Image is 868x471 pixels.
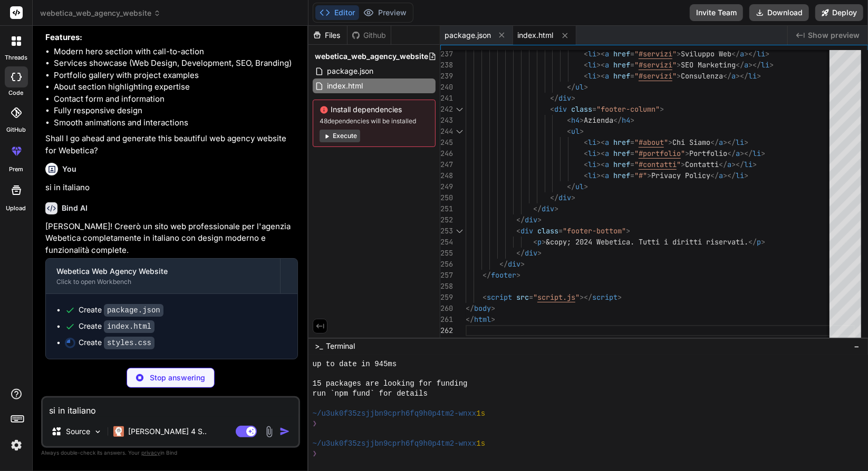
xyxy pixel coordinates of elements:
[440,104,452,115] div: 242
[588,60,596,70] span: li
[647,171,651,180] span: >
[634,49,639,58] span: "
[584,138,588,147] span: <
[558,93,571,103] span: div
[440,270,452,281] div: 257
[736,138,744,147] span: li
[567,182,575,191] span: </
[744,49,757,58] span: ></
[630,171,634,180] span: =
[761,60,769,70] span: li
[326,65,374,77] span: package.json
[596,149,605,158] span: ><
[440,170,452,181] div: 248
[79,321,155,332] div: Create
[677,71,681,81] span: >
[588,160,596,169] span: li
[558,226,563,235] span: =
[474,315,491,324] span: html
[320,117,429,125] span: 48 dependencies will be installed
[313,409,477,419] span: ~/u3uk0f35zsjjbn9cprh6fq9h0p4tm2-wnxx
[474,303,491,313] span: body
[596,171,605,180] span: ><
[491,315,495,324] span: >
[681,160,685,169] span: >
[525,215,537,224] span: div
[529,292,533,302] span: =
[263,426,275,438] img: attachment
[618,292,622,302] span: >
[279,426,290,437] img: icon
[748,237,757,247] span: </
[499,259,508,269] span: </
[567,82,575,92] span: </
[150,372,205,383] p: Stop answering
[9,89,24,97] label: code
[584,171,588,180] span: <
[634,160,639,169] span: "
[440,82,452,93] div: 240
[516,292,529,302] span: src
[605,138,609,147] span: a
[613,138,630,147] span: href
[45,182,298,194] p: si in italiano
[808,30,860,41] span: Show preview
[516,226,520,235] span: <
[571,104,592,114] span: class
[719,160,727,169] span: </
[639,49,672,58] span: #servizi
[40,8,161,18] span: webetica_web_agency_website
[672,49,677,58] span: "
[592,292,618,302] span: script
[440,93,452,104] div: 241
[664,138,668,147] span: "
[558,193,571,202] span: div
[320,104,429,115] span: Install dependencies
[516,215,525,224] span: </
[613,149,630,158] span: href
[761,149,765,158] span: >
[727,149,736,158] span: </
[440,225,452,237] div: 253
[440,281,452,292] div: 258
[525,248,537,258] span: div
[605,149,609,158] span: a
[634,171,647,180] span: "#"
[630,149,634,158] span: =
[315,51,428,62] span: webetica_web_agency_website
[727,160,731,169] span: a
[736,171,744,180] span: li
[744,171,748,180] span: >
[6,204,26,213] label: Upload
[520,259,525,269] span: >
[605,71,609,81] span: a
[584,60,588,70] span: <
[516,270,520,280] span: >
[580,126,584,136] span: >
[62,203,88,213] h6: Bind AI
[584,149,588,158] span: <
[630,160,634,169] span: =
[313,439,477,449] span: ~/u3uk0f35zsjjbn9cprh6fq9h0p4tm2-wnxx
[315,5,359,20] button: Editor
[5,53,27,62] label: threads
[113,426,124,437] img: Claude 4 Sonnet
[744,60,748,70] span: a
[681,60,736,70] span: SEO Marketing
[54,46,298,58] li: Modern hero section with call-to-action
[440,181,452,192] div: 249
[723,71,731,81] span: </
[584,182,588,191] span: >
[104,304,163,317] code: package.json
[685,149,689,158] span: >
[584,160,588,169] span: <
[677,60,681,70] span: >
[753,160,757,169] span: >
[634,149,639,158] span: "
[533,292,537,302] span: "
[723,138,736,147] span: ></
[596,138,605,147] span: ><
[104,337,155,349] code: styles.css
[689,149,727,158] span: Portfolio
[605,60,609,70] span: a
